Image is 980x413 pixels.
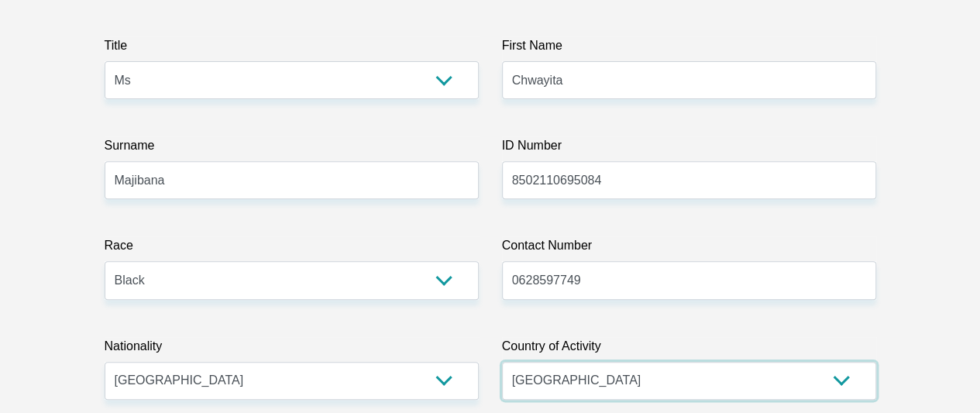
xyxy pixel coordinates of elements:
[502,261,876,299] input: Contact Number
[105,337,479,362] label: Nationality
[502,136,876,161] label: ID Number
[105,36,479,61] label: Title
[105,161,479,199] input: Surname
[105,236,479,261] label: Race
[502,236,876,261] label: Contact Number
[502,161,876,199] input: ID Number
[502,61,876,99] input: First Name
[105,136,479,161] label: Surname
[502,36,876,61] label: First Name
[502,337,876,362] label: Country of Activity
